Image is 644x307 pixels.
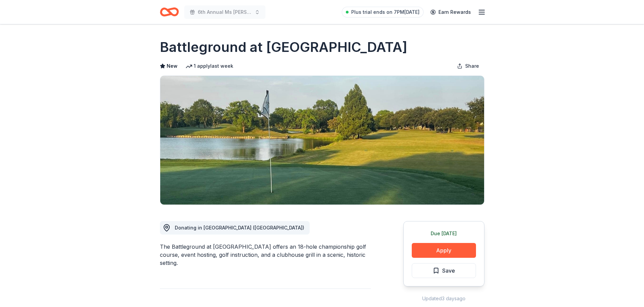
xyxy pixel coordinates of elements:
[175,225,304,231] span: Donating in [GEOGRAPHIC_DATA] ([GEOGRAPHIC_DATA])
[160,4,179,20] a: Home
[412,243,476,258] button: Apply
[403,295,484,303] div: Updated 3 days ago
[184,5,265,19] button: 6th Annual Ms [PERSON_NAME]
[465,62,479,70] span: Share
[342,7,424,18] a: Plus trial ends on 7PM[DATE]
[198,8,252,16] span: 6th Annual Ms [PERSON_NAME]
[412,263,476,278] button: Save
[160,243,371,267] div: The Battleground at [GEOGRAPHIC_DATA] offers an 18-hole championship golf course, event hosting, ...
[442,266,455,275] span: Save
[351,8,420,16] span: Plus trial ends on 7PM[DATE]
[186,62,233,70] div: 1 apply last week
[412,229,476,238] div: Due [DATE]
[426,6,475,18] a: Earn Rewards
[160,38,407,57] h1: Battleground at [GEOGRAPHIC_DATA]
[167,62,177,70] span: New
[160,76,484,205] img: Image for Battleground at Deer Park
[452,59,484,73] button: Share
